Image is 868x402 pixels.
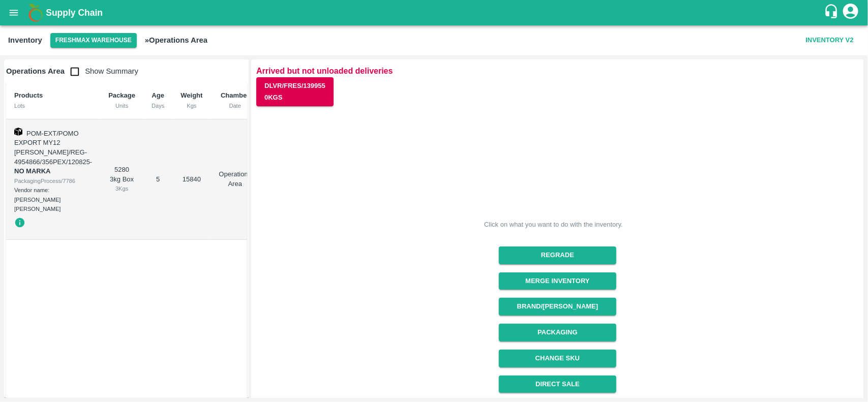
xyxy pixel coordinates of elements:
[499,376,616,393] button: Direct Sale
[108,91,135,99] b: Package
[499,246,616,264] button: Regrade
[802,32,858,49] button: Inventory V2
[842,2,860,23] div: account of current user
[8,36,42,44] b: Inventory
[183,175,201,183] span: 15840
[6,67,65,75] b: Operations Area
[14,176,92,185] div: PackagingProcess/7786
[65,67,138,75] span: Show Summary
[484,220,623,230] div: Click on what you want to do with the inventory.
[256,77,334,107] button: DLVR/FRES/1399550Kgs
[152,101,164,110] div: Days
[499,298,616,316] button: Brand/[PERSON_NAME]
[14,167,51,175] strong: NO MARKA
[181,91,202,99] b: Weight
[221,91,249,99] b: Chamber
[25,3,46,23] img: logo
[46,8,103,18] b: Supply Chain
[108,101,135,110] div: Units
[143,119,172,240] td: 5
[14,91,43,99] b: Products
[256,65,859,77] p: Arrived but not unloaded deliveries
[152,91,164,99] b: Age
[824,4,842,22] div: customer-support
[219,101,251,110] div: Date
[108,165,135,194] div: 5280 3kg Box
[499,324,616,342] button: Packaging
[14,185,92,213] div: Vendor name: [PERSON_NAME] [PERSON_NAME]
[108,184,135,193] div: 3 Kgs
[14,128,22,136] img: box
[219,170,251,189] p: Operations Area
[46,6,824,20] a: Supply Chain
[50,33,137,48] button: Select DC
[499,272,616,290] button: Merge Inventory
[499,350,616,367] button: Change SKU
[2,1,25,24] button: open drawer
[181,101,202,110] div: Kgs
[14,130,90,166] span: POM-EXT/POMO EXPORT MY12 [PERSON_NAME]/REG-4954866/356PEX/120825
[14,101,92,110] div: Lots
[145,36,207,44] b: » Operations Area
